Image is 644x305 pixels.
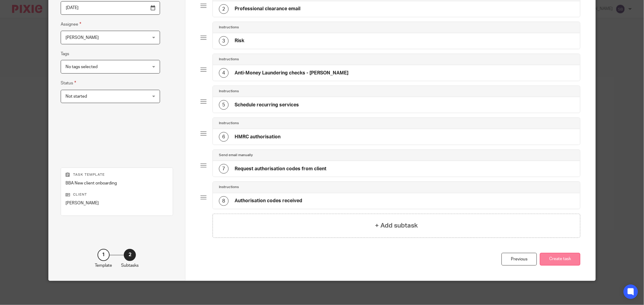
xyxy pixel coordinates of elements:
[540,253,580,266] button: Create task
[235,102,299,108] h4: Schedule recurring services
[219,100,229,110] div: 5
[375,221,418,230] h4: + Add subtask
[61,51,69,57] label: Tags
[66,192,168,197] p: Client
[66,172,168,177] p: Task template
[61,21,81,28] label: Assignee
[66,65,98,69] span: No tags selected
[98,249,110,261] div: 1
[95,263,112,269] p: Template
[61,80,76,86] label: Status
[219,185,239,190] h4: Instructions
[219,164,229,174] div: 7
[219,68,229,78] div: 4
[219,153,253,158] h4: Send email manually
[66,36,99,40] span: [PERSON_NAME]
[61,1,160,15] input: Pick a date
[235,198,302,204] h4: Authorisation codes received
[66,180,168,186] p: BBA New client onboarding
[219,121,239,126] h4: Instructions
[66,94,87,99] span: Not started
[219,89,239,94] h4: Instructions
[235,6,300,12] h4: Professional clearance email
[235,70,348,76] h4: Anti-Money Laundering checks - [PERSON_NAME]
[124,249,136,261] div: 2
[219,36,229,46] div: 3
[235,38,244,44] h4: Risk
[219,57,239,62] h4: Instructions
[235,166,326,172] h4: Request authorisation codes from client
[219,25,239,30] h4: Instructions
[501,253,537,266] div: Previous
[66,200,168,206] p: [PERSON_NAME]
[235,134,280,140] h4: HMRC authorisation
[121,263,139,269] p: Subtasks
[219,196,229,206] div: 8
[219,4,229,14] div: 2
[219,132,229,142] div: 6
